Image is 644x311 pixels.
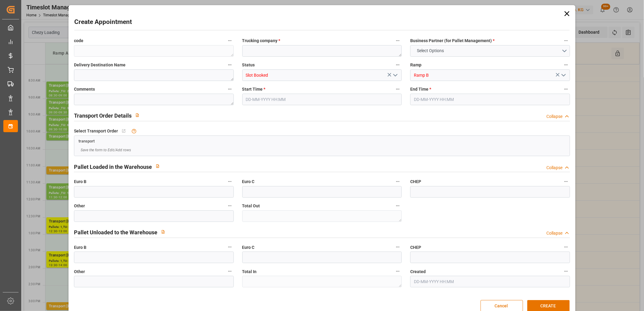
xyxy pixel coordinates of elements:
[242,179,255,185] span: Euro C
[226,61,234,69] button: Delivery Destination Name
[132,109,143,121] button: View description
[74,244,86,251] span: Euro B
[410,45,570,57] button: open menu
[410,94,570,105] input: DD-MM-YYYY HH:MM
[226,85,234,93] button: Comments
[242,86,266,92] span: Start Time
[410,69,570,81] input: Type to search/select
[410,62,421,68] span: Ramp
[391,71,400,80] button: open menu
[242,38,280,44] span: Trucking company
[394,85,402,93] button: Start Time *
[152,160,163,172] button: View description
[74,112,132,120] h2: Transport Order Details
[394,178,402,186] button: Euro C
[226,178,234,186] button: Euro B
[226,267,234,275] button: Other
[414,48,447,54] span: Select Options
[410,179,421,185] span: CHEP
[546,165,562,171] div: Collapse
[79,139,95,143] a: transport
[559,71,568,80] button: open menu
[79,139,95,144] span: transport
[74,228,157,236] h2: Pallet Unloaded to the Warehouse
[394,202,402,210] button: Total Out
[410,276,570,287] input: DD-MM-YYYY HH:MM
[242,203,260,209] span: Total Out
[74,269,85,275] span: Other
[81,147,131,153] span: Save the form to Edit/Add rows
[410,244,421,251] span: CHEP
[74,128,118,134] span: Select Transport Order
[410,269,426,275] span: Created
[410,86,431,92] span: End Time
[74,163,152,171] h2: Pallet Loaded in the Warehouse
[562,178,570,186] button: CHEP
[562,37,570,45] button: Business Partner (for Pallet Management) *
[410,38,495,44] span: Business Partner (for Pallet Management)
[157,226,169,238] button: View description
[242,244,255,251] span: Euro C
[74,17,132,27] h2: Create Appointment
[394,243,402,251] button: Euro C
[74,179,86,185] span: Euro B
[226,243,234,251] button: Euro B
[242,69,402,81] input: Type to search/select
[562,85,570,93] button: End Time *
[242,269,257,275] span: Total In
[74,203,85,209] span: Other
[546,113,562,120] div: Collapse
[562,267,570,275] button: Created
[562,61,570,69] button: Ramp
[242,62,255,68] span: Status
[74,86,95,92] span: Comments
[74,38,83,44] span: code
[226,37,234,45] button: code
[394,267,402,275] button: Total In
[74,62,126,68] span: Delivery Destination Name
[226,202,234,210] button: Other
[562,243,570,251] button: CHEP
[546,230,562,236] div: Collapse
[394,37,402,45] button: Trucking company *
[242,94,402,105] input: DD-MM-YYYY HH:MM
[394,61,402,69] button: Status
